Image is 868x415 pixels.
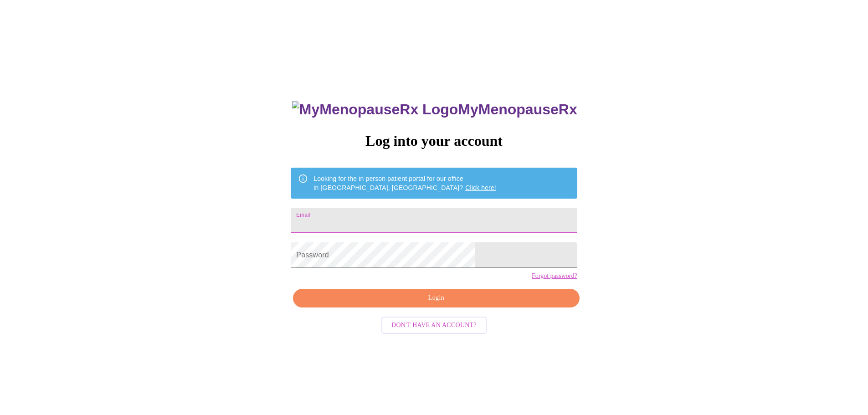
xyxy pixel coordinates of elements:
button: Login [293,289,579,307]
a: Forgot password? [532,272,577,280]
span: Login [303,292,569,304]
span: Don't have an account? [391,320,477,331]
button: Don't have an account? [381,317,487,334]
h3: Log into your account [291,133,577,149]
h3: MyMenopauseRx [292,101,577,118]
img: MyMenopauseRx Logo [292,101,458,118]
div: Looking for the in person patient portal for our office in [GEOGRAPHIC_DATA], [GEOGRAPHIC_DATA]? [313,170,496,196]
a: Click here! [465,184,496,191]
a: Don't have an account? [379,321,489,328]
